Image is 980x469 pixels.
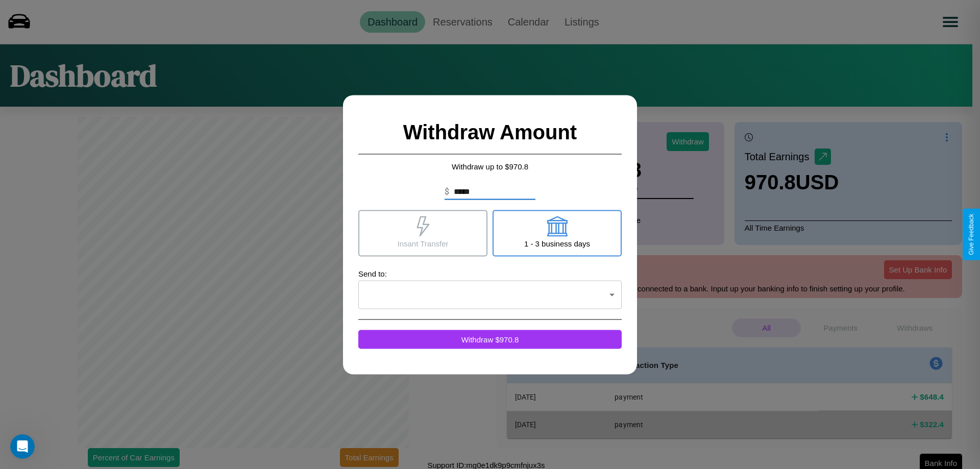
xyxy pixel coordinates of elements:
p: Insant Transfer [397,236,448,250]
div: Give Feedback [968,214,975,255]
p: Send to: [358,266,622,280]
p: 1 - 3 business days [524,236,590,250]
button: Withdraw $970.8 [358,330,622,349]
h2: Withdraw Amount [358,110,622,154]
iframe: Intercom live chat [10,434,35,459]
p: $ [445,185,449,198]
p: Withdraw up to $ 970.8 [358,159,622,173]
